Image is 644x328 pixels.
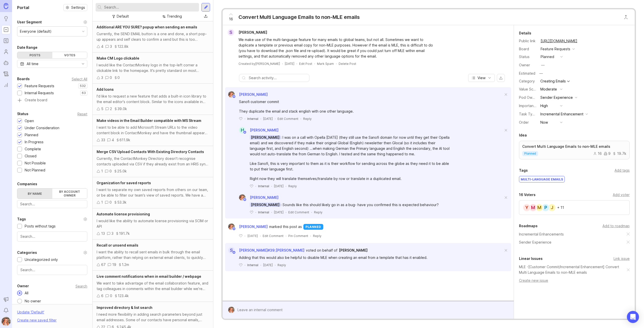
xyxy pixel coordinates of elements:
[227,91,236,98] img: Bronwen W
[519,256,543,262] div: Linear Issues
[25,125,59,131] div: Under Consideration
[247,234,258,238] time: [DATE]
[25,223,56,229] div: Posts without tags
[20,267,84,273] input: Search...
[72,78,87,80] div: Select All
[97,243,138,247] span: Recall or unsend emails
[238,62,280,66] div: Created by [PERSON_NAME]
[522,144,626,149] p: Convert Multi Language Emails to non-MLE emails
[2,14,11,23] a: Ideas
[110,75,112,80] div: 0
[271,210,272,214] div: ·
[232,251,236,254] img: member badge
[110,44,112,49] div: 3
[519,46,537,52] div: Board
[63,4,87,11] a: Settings
[25,167,45,173] div: Not Planned
[17,19,42,25] div: User Segment
[519,87,538,91] label: Value Scale
[239,248,304,252] span: [PERSON_NAME]#39;[PERSON_NAME]
[20,29,52,34] div: Everyone (default)
[97,212,150,216] span: Automate license provisioning
[17,44,37,51] div: Date Range
[238,30,267,34] span: [PERSON_NAME]
[225,223,269,230] a: Bronwen W[PERSON_NAME]
[110,106,112,112] div: 2
[228,29,234,36] div: S
[93,271,213,302] a: Live comment notifications when in email builder / webpageWe want to take advantage of the email ...
[80,84,86,88] p: 532
[2,58,11,67] a: Autopilot
[97,187,209,198] div: I want to separate my own saved reports from others on our team, or be able to filter our team's ...
[109,168,112,174] div: 0
[225,247,304,254] a: S[PERSON_NAME]#39;[PERSON_NAME]
[317,62,334,66] button: Mark Spam
[541,54,554,60] div: planned
[269,224,302,229] span: marked this post as
[97,25,197,29] span: Additional ARE YOU SURE? popup when sending an emails
[540,111,583,117] div: Incremental Enhancement
[497,74,505,82] button: export comments
[97,87,114,91] span: Add Icons
[93,53,213,84] a: Make CM Logo clickableI would like the ContactMonkey logo in the top-left corner a clickable link...
[524,152,536,156] p: planned
[25,153,36,159] div: Closed
[613,152,626,155] div: 19.7k
[239,92,268,97] span: [PERSON_NAME]
[339,248,368,253] a: [PERSON_NAME]
[247,263,258,267] div: Internal
[250,203,280,207] span: [PERSON_NAME]
[97,249,209,260] div: I want the ability to recall sent emails in bulk through the email platform, rather than relying ...
[2,47,11,56] a: Users
[97,125,209,136] div: I want to be able to add Microsoft Stream URLs to the video content block in ContactMonkey and ha...
[477,75,486,80] span: View
[282,62,283,66] div: ·
[519,54,537,60] div: Status
[275,263,275,267] div: ·
[286,210,286,214] div: ·
[519,176,565,182] div: Multi-language emails
[250,128,278,132] span: [PERSON_NAME]
[529,204,537,212] div: M
[519,72,535,75] div: Estimated
[249,75,307,81] input: Search activity...
[238,14,360,21] div: Convert Multi Language Emails to non-MLE emails
[93,146,213,177] a: Merge CSV Upload Contacts With Existing Directory ContactsCurrently, the ContactMonkey Directory ...
[101,293,103,299] div: 6
[288,184,297,188] div: Reply
[17,52,52,58] div: Posts
[225,91,268,98] a: Bronwen W[PERSON_NAME]
[17,317,57,323] div: Create new saved filter
[245,263,245,267] div: ·
[117,75,120,80] div: 0
[255,184,256,188] div: ·
[2,69,11,78] a: Changelog
[27,61,38,67] div: All time
[627,311,639,323] div: Open Intercom Messenger
[77,113,87,115] div: Reset
[260,117,261,121] div: ·
[52,52,87,58] div: Votes
[117,14,129,19] div: Default
[303,117,312,121] div: Reply
[101,262,106,267] div: 67
[258,184,269,188] div: Internal
[236,127,278,133] a: H[PERSON_NAME]
[260,263,261,267] div: ·
[540,79,566,83] div: Creating Emails
[299,62,312,66] div: Edit Post
[101,75,103,80] div: 3
[239,109,440,114] div: They duplicate the email and stack english with one other language.
[314,210,323,214] div: Reply
[97,274,201,278] span: Live comment notifications when in email builder / webpage
[111,231,113,236] div: 3
[17,181,37,187] div: Companies
[540,120,548,125] div: Now
[117,106,127,112] div: 39.0k
[112,137,114,143] div: 4
[239,224,268,229] span: [PERSON_NAME]
[239,99,440,105] div: Sanofi customer commit
[275,117,275,121] div: ·
[238,37,440,59] div: We make use of the multi-language feature for many emails to global teams, but not all. Sometimes...
[119,231,130,236] div: 191.7k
